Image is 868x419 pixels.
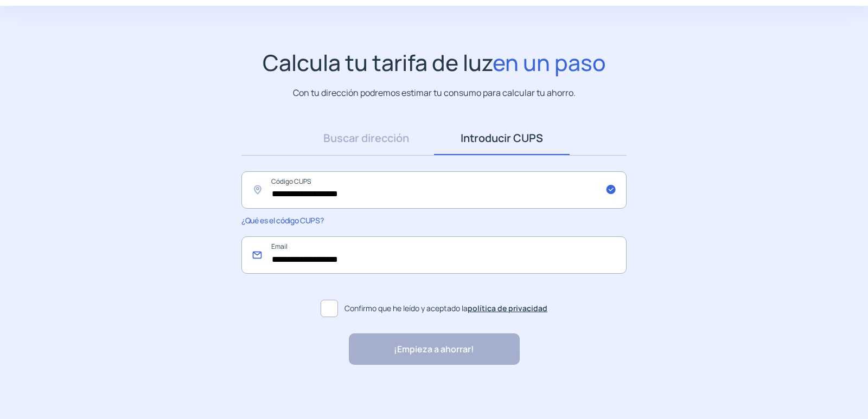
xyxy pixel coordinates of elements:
[263,49,606,76] h1: Calcula tu tarifa de luz
[298,121,434,155] a: Buscar dirección
[493,47,606,78] span: en un paso
[293,86,576,100] p: Con tu dirección podremos estimar tu consumo para calcular tu ahorro.
[241,215,323,225] span: ¿Qué es el código CUPS?
[344,302,547,314] span: Confirmo que he leído y aceptado la
[468,303,547,313] a: política de privacidad
[434,121,570,155] a: Introducir CUPS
